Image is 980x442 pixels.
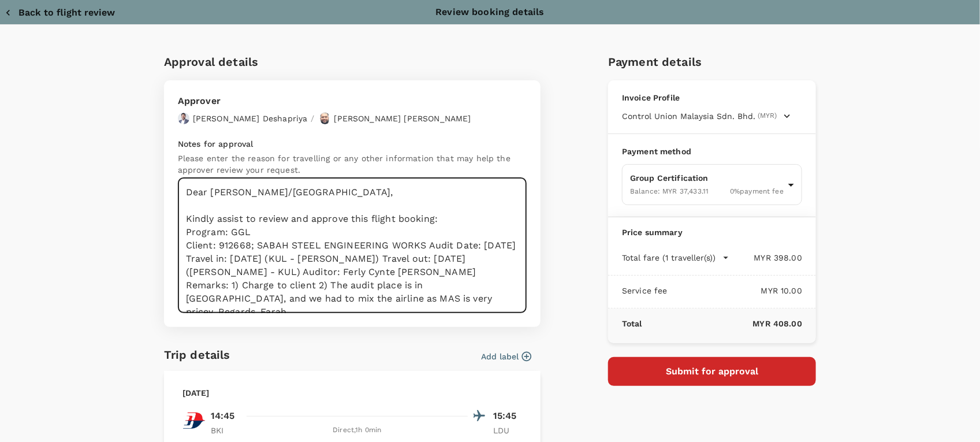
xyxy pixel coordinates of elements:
[630,172,784,184] p: Group Certification
[178,94,471,108] p: Approver
[622,110,755,122] span: Control Union Malaysia Sdn. Bhd.
[319,113,331,124] img: avatar-67b4218f54620.jpeg
[622,318,642,329] p: Total
[730,187,784,195] span: 0 % payment fee
[622,164,802,205] div: Group CertificationBalance: MYR 37,433.110%payment fee
[622,92,802,103] p: Invoice Profile
[247,425,468,436] div: Direct , 1h 0min
[193,113,308,124] p: [PERSON_NAME] Deshapriya
[493,409,522,423] p: 15:45
[178,153,527,176] p: Please enter the reason for travelling or any other information that may help the approver review...
[481,351,531,362] button: Add label
[608,357,816,386] button: Submit for approval
[164,53,541,71] h6: Approval details
[5,7,115,18] button: Back to flight review
[211,425,240,436] p: BKI
[729,252,802,263] p: MYR 398.00
[608,53,816,71] h6: Payment details
[630,187,709,195] span: Balance : MYR 37,433.11
[178,113,189,124] img: avatar-67a5bcb800f47.png
[164,346,230,364] h6: Trip details
[435,5,544,19] p: Review booking details
[622,146,802,157] p: Payment method
[182,387,210,399] p: [DATE]
[178,178,527,313] textarea: Dear [PERSON_NAME]/[GEOGRAPHIC_DATA], Kindly assist to review and approve this flight booking: Pr...
[178,138,527,150] p: Notes for approval
[182,409,206,432] img: MH
[642,318,802,329] p: MYR 408.00
[622,252,716,263] p: Total fare (1 traveller(s))
[622,226,802,238] p: Price summary
[622,285,668,296] p: Service fee
[668,285,802,296] p: MYR 10.00
[311,113,314,124] p: /
[211,409,235,423] p: 14:45
[622,110,791,122] button: Control Union Malaysia Sdn. Bhd.(MYR)
[758,110,777,122] span: (MYR)
[493,425,522,436] p: LDU
[334,113,471,124] p: [PERSON_NAME] [PERSON_NAME]
[622,252,729,263] button: Total fare (1 traveller(s))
